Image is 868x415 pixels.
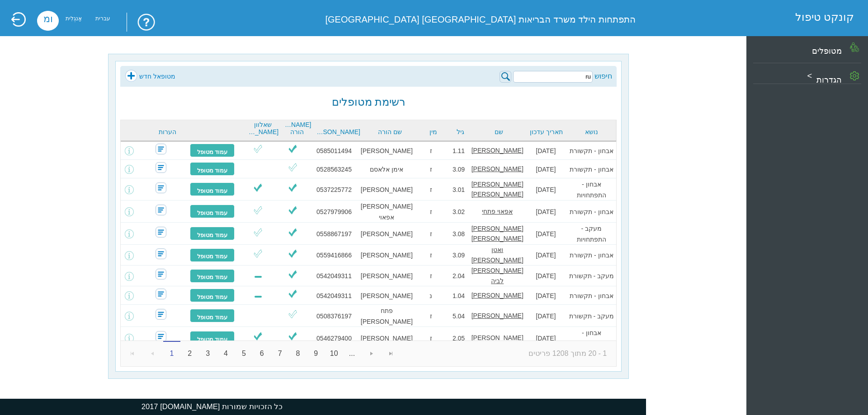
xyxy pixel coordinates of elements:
[430,166,432,173] font: ז
[430,272,432,280] font: ז
[570,147,613,154] font: אבחון - תקשורת
[536,312,556,320] font: [DATE]
[197,253,228,260] font: עמוד מטופל
[325,344,343,363] a: 10
[156,144,166,154] img: SecretaryNoComment.png
[325,14,635,24] font: התפתחות הילד משרד הבריאות [GEOGRAPHIC_DATA] [GEOGRAPHIC_DATA]
[378,128,402,135] font: שם הורה
[253,344,271,363] a: 6
[260,350,264,357] font: 6
[156,289,166,299] img: SecretaryNoComment.png
[382,344,401,363] a: עבור לעמוד האחרון
[289,344,307,363] a: 8
[190,269,235,283] a: עמוד מטופל
[190,205,235,218] a: עמוד מטופל
[536,272,556,280] font: [DATE]
[530,128,563,135] font: תאריך עדכון
[472,181,524,198] font: [PERSON_NAME] [PERSON_NAME]
[430,230,432,238] font: ז
[570,292,613,299] font: אבחון - תקשורת
[536,252,556,259] font: [DATE]
[139,73,175,80] font: מטופאל חדש
[66,15,82,22] font: אַנגְלִית
[362,344,381,363] a: עבור לעמוד הבא
[474,128,524,135] a: שם
[430,252,432,259] font: ז
[190,309,235,322] a: עמוד מטופל
[453,147,465,154] font: 1.11
[259,121,311,135] font: [PERSON_NAME] הורה
[816,75,842,84] font: הגדרות
[430,208,432,215] font: ז
[453,292,465,299] font: 1.04
[453,272,465,280] font: 2.04
[197,336,228,343] font: עמוד מטופל
[429,128,437,135] font: מין
[349,350,355,357] font: ...
[528,128,565,135] a: תאריך עדכון
[361,203,413,221] font: [PERSON_NAME] אפאוי
[472,246,524,263] font: ואטן [PERSON_NAME]
[577,329,606,347] font: אבחון - התפתחויות
[287,205,298,216] img: ViV.png
[361,307,413,325] font: פתח [PERSON_NAME]
[197,314,228,321] font: עמוד מטופל
[472,165,524,173] font: [PERSON_NAME]
[316,230,352,238] font: 0558867197
[536,335,556,342] font: [DATE]
[287,227,298,238] img: ViV.png
[430,335,432,342] font: ז
[127,13,156,32] img: trainingUsingSystem.png
[528,350,607,357] font: 1 - 20 מתוך 1208 פריטים
[316,292,352,299] font: 0542049311
[316,147,352,154] font: 0585011494
[283,121,311,135] a: [PERSON_NAME] הורה
[156,162,166,173] img: SecretaryNoComment.png
[156,331,166,342] img: SecretaryNoComment.png
[453,335,465,342] font: 2.05
[316,128,360,135] a: [PERSON_NAME]
[472,225,524,242] font: [PERSON_NAME] [PERSON_NAME]
[190,182,235,196] a: עמוד מטופל
[457,128,464,135] font: גיל
[536,186,556,193] font: [DATE]
[287,331,298,342] img: ViV.png
[500,71,511,83] img: searchPIcn.png
[472,267,524,284] font: [PERSON_NAME] לביה
[453,312,465,320] font: 5.04
[570,208,613,215] font: אבחון - תקשורת
[316,335,352,342] font: 0546279400
[190,144,235,157] a: עמוד מטופל
[536,208,556,215] font: [DATE]
[156,227,166,238] img: SecretaryNoComment.png
[570,252,613,259] font: אבחון - תקשורת
[190,289,235,302] a: עמוד מטופל
[156,309,166,320] img: SecretaryNoComment.png
[577,181,606,199] font: אבחון - התפתחויות
[271,344,289,363] a: 7
[472,334,524,341] font: [PERSON_NAME]
[181,344,198,363] a: 2
[307,344,325,363] a: 9
[316,252,352,259] font: 0559416866
[453,166,465,173] font: 3.09
[188,350,192,357] font: 2
[850,42,859,52] img: PatientGIcon.png
[287,288,298,299] img: ViV.png
[308,128,360,135] font: [PERSON_NAME]
[365,128,415,135] a: שם הורה
[472,312,524,319] font: [PERSON_NAME]
[453,252,465,259] font: 3.09
[594,72,612,80] font: חיפוש
[370,166,403,173] font: אימן אלאסם
[316,208,352,215] font: 0527979906
[361,186,413,193] font: [PERSON_NAME]
[850,71,859,81] img: SettingGIcon.png
[430,312,432,320] font: ז
[812,46,842,56] font: מטופלים
[482,208,513,215] font: אפאוי פתחי
[190,248,235,262] a: עמוד מטופל
[252,143,264,154] img: ViO.png
[252,227,264,238] img: ViO.png
[287,248,298,259] img: ViV.png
